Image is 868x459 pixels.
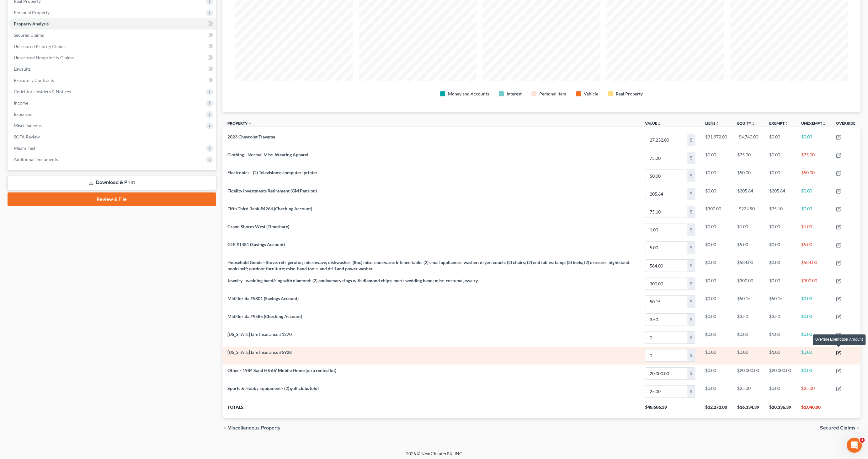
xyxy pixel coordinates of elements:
i: unfold_more [822,122,826,126]
td: $0.00 [764,257,796,275]
th: Totals: [222,400,640,418]
td: $0.00 [796,203,831,221]
div: $ [687,278,695,290]
td: $0.00 [700,364,732,382]
td: $584.00 [796,257,831,275]
input: 0.00 [645,224,687,236]
span: Means Test [14,145,35,151]
a: Unsecured Priority Claims [9,41,216,52]
input: 0.00 [645,242,687,254]
i: unfold_more [716,122,719,126]
td: $3.50 [764,310,796,328]
td: $0.00 [732,329,764,347]
span: Personal Property [14,10,50,15]
span: 2023 Chevrolet Traverse [227,134,275,139]
input: 0.00 [645,349,687,361]
th: $20,336.39 [764,400,796,418]
span: Jewelry - wedding band/ring with diamond; (2) anniversary rings with diamond chips; men's wedding... [227,278,478,283]
span: [US_STATE] Life Insurance #5928 [227,349,292,355]
a: Unexemptunfold_more [801,121,826,126]
td: $0.00 [796,310,831,328]
td: $0.00 [796,364,831,382]
span: Additional Documents [14,157,58,162]
td: $0.00 [796,293,831,310]
a: Property Analysis [9,18,216,30]
i: unfold_more [657,122,661,126]
input: 0.00 [645,206,687,218]
th: $32,272.00 [700,400,732,418]
td: -$4,740.00 [732,131,764,149]
a: Property expand_less [227,121,252,126]
td: $75.00 [796,149,831,167]
span: Secured Claims [820,425,855,430]
td: $0.00 [700,293,732,310]
th: $48,606.39 [640,400,700,418]
span: Other - 1984 Sand HS 66' Mobile Home (on a rented lot) [227,368,336,373]
input: 0.00 [645,296,687,308]
td: $75.00 [732,149,764,167]
td: $25.00 [796,382,831,400]
td: $300.00 [700,203,732,221]
input: 0.00 [645,386,687,397]
td: $50.15 [764,293,796,310]
input: 0.00 [645,260,687,272]
div: $ [687,206,695,218]
a: Lawsuits [9,63,216,75]
td: $0.00 [764,239,796,256]
span: Secured Claims [14,32,44,38]
td: $205.64 [732,185,764,203]
td: $50.15 [732,293,764,310]
input: 0.00 [645,188,687,200]
a: Exemptunfold_more [769,121,788,126]
i: unfold_more [785,122,788,126]
td: $0.00 [764,382,796,400]
span: MidFlorida #9585 (Checking Account) [227,314,302,319]
span: GTE #1481 (Savings Account) [227,242,285,247]
td: $50.00 [796,167,831,185]
td: $0.00 [764,221,796,239]
a: Executory Contracts [9,75,216,86]
button: chevron_left Miscellaneous Property [222,425,280,430]
td: $0.00 [700,382,732,400]
td: $1.00 [732,221,764,239]
div: $ [687,224,695,236]
span: Income [14,100,28,105]
span: Fidelity Investments Retirement (GM Pension) [227,188,317,193]
span: Property Analysis [14,21,49,26]
input: 0.00 [645,170,687,182]
th: $1,040.00 [796,400,831,418]
td: $0.00 [700,329,732,347]
span: Clothing - Normal Misc. Wearing Apparel [227,152,308,157]
td: $25.00 [732,382,764,400]
input: 0.00 [645,152,687,164]
span: Expenses [14,111,32,117]
div: Personal Item [539,91,566,97]
div: $ [687,152,695,164]
td: $0.00 [764,167,796,185]
div: $ [687,260,695,272]
td: $300.00 [796,275,831,293]
button: Secured Claims chevron_right [820,425,860,430]
div: $ [687,188,695,200]
div: $ [687,314,695,326]
i: chevron_right [855,425,860,430]
td: $0.00 [700,221,732,239]
td: $0.00 [700,239,732,256]
div: $ [687,170,695,182]
span: Unsecured Nonpriority Claims [14,55,74,60]
td: $0.00 [764,131,796,149]
span: SOFA Review [14,134,40,139]
td: $0.00 [700,185,732,203]
td: $1.00 [796,221,831,239]
td: $0.00 [700,257,732,275]
i: unfold_more [751,122,755,126]
a: Secured Claims [9,30,216,41]
span: Miscellaneous [14,123,42,128]
input: 0.00 [645,332,687,343]
div: Override Exemption Amount [813,334,865,345]
div: $ [687,368,695,380]
td: $0.00 [796,329,831,347]
td: $0.00 [796,131,831,149]
td: $0.00 [700,149,732,167]
td: $1.00 [764,329,796,347]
